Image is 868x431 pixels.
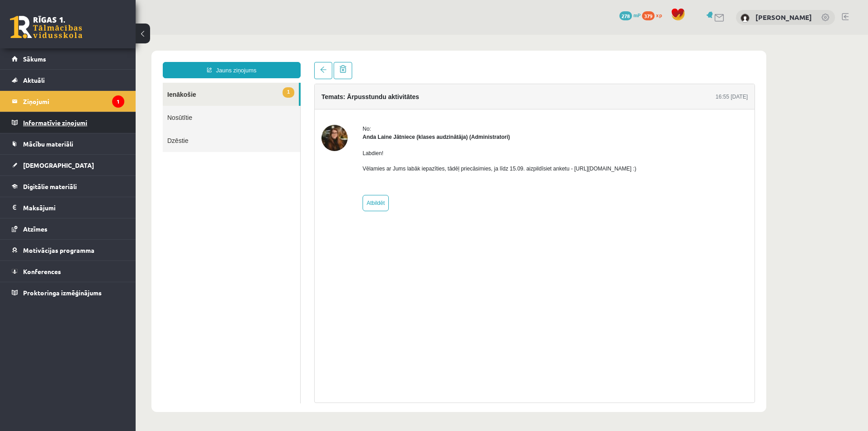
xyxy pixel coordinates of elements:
a: 1Ienākošie [27,48,163,71]
span: [DEMOGRAPHIC_DATA] [23,161,94,169]
span: 1 [147,52,159,63]
div: 16:55 [DATE] [580,58,612,66]
h4: Temats: Ārpusstundu aktivitātes [186,58,283,66]
span: Konferences [23,267,61,275]
a: Motivācijas programma [12,240,124,260]
a: Maksājumi [12,197,124,218]
a: 278 mP [619,11,641,19]
p: Labdien! [227,114,501,123]
a: [PERSON_NAME] [755,13,812,22]
a: Atbildēt [227,160,253,176]
a: Mācību materiāli [12,133,124,154]
strong: Anda Laine Jātniece (klases audzinātāja) (Administratori) [227,99,374,105]
a: Atzīmes [12,218,124,239]
span: Motivācijas programma [23,246,94,254]
a: Aktuāli [12,70,124,90]
span: 379 [642,11,655,20]
span: Atzīmes [23,225,47,233]
span: Proktoringa izmēģinājums [23,289,102,297]
a: [DEMOGRAPHIC_DATA] [12,155,124,175]
span: 278 [619,11,632,20]
span: Digitālie materiāli [23,182,77,190]
a: Informatīvie ziņojumi [12,112,124,133]
img: Marta Broka [741,14,750,23]
a: Proktoringa izmēģinājums [12,282,124,303]
span: mP [633,11,641,19]
a: Jauns ziņojums [27,27,165,43]
a: Digitālie materiāli [12,176,124,197]
a: Rīgas 1. Tālmācības vidusskola [10,16,82,38]
span: Mācību materiāli [23,140,73,148]
a: Nosūtītie [27,71,165,94]
span: xp [656,11,662,19]
a: Ziņojumi1 [12,91,124,112]
a: Konferences [12,261,124,282]
a: Sākums [12,48,124,69]
legend: Maksājumi [23,197,124,218]
legend: Ziņojumi [23,91,124,112]
img: Anda Laine Jātniece (klases audzinātāja) [186,90,212,116]
legend: Informatīvie ziņojumi [23,112,124,133]
div: No: [227,90,501,98]
i: 1 [112,95,124,108]
a: Dzēstie [27,94,165,117]
span: Sākums [23,55,46,63]
p: Vēlamies ar Jums labāk iepazīties, tādēļ priecāsimies, ja līdz 15.09. aizpildīsiet anketu - [URL]... [227,130,501,138]
span: Aktuāli [23,76,45,84]
a: 379 xp [642,11,666,19]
